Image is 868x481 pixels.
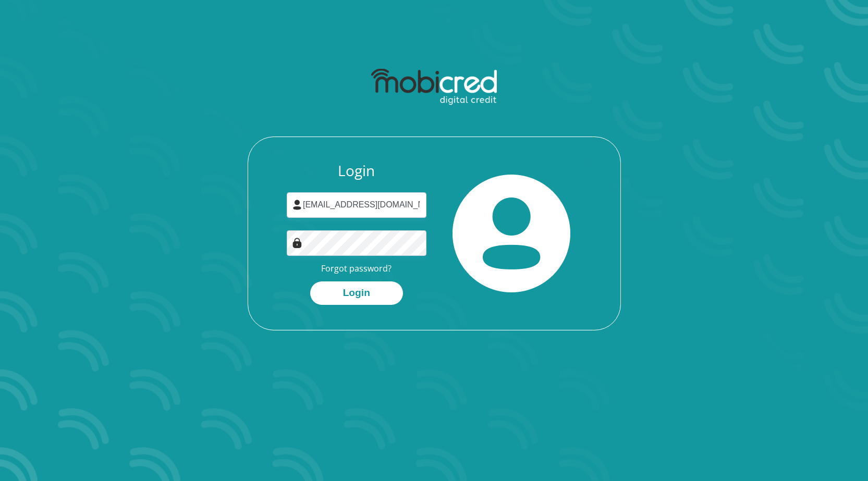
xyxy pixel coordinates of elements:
input: Username [287,192,426,218]
button: Login [310,281,403,305]
img: mobicred logo [371,69,497,105]
img: user-icon image [292,200,302,210]
img: Image [292,238,302,248]
a: Forgot password? [321,263,392,274]
h3: Login [287,162,426,180]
